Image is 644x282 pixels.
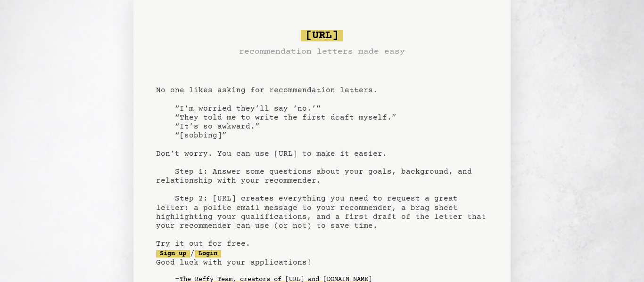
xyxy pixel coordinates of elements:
[239,45,405,58] h3: recommendation letters made easy
[301,30,343,41] span: [URL]
[156,250,190,258] a: Sign up
[195,250,221,258] a: Login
